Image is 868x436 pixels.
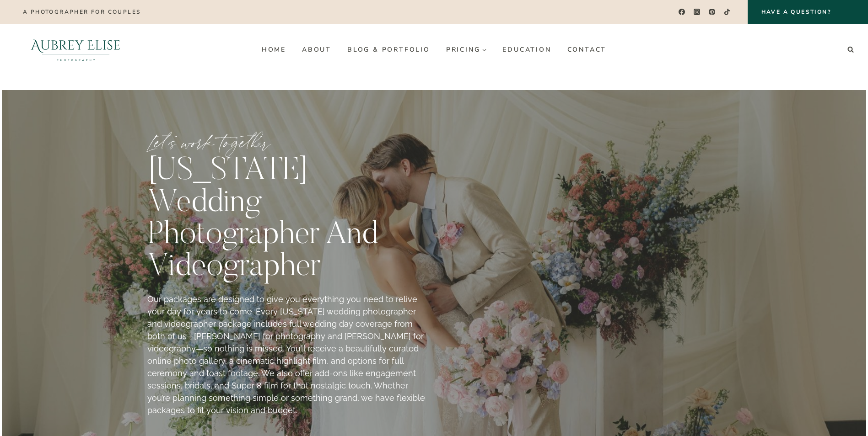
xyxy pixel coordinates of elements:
[706,5,719,19] a: Pinterest
[844,43,857,56] button: View Search Form
[294,42,339,57] a: About
[690,5,704,19] a: Instagram
[147,156,426,284] h1: [US_STATE] wedding Photographer and Videographer
[559,42,615,57] a: Contact
[11,24,140,75] img: Aubrey Elise Photography
[721,5,734,19] a: TikTok
[23,9,140,15] p: A photographer for couples
[339,42,438,57] a: Blog & Portfolio
[446,46,487,53] span: Pricing
[438,42,495,57] a: Pricing
[147,133,426,151] p: Let’s work together
[675,5,688,19] a: Facebook
[147,293,426,416] p: Our packages are designed to give you everything you need to relive your day for years to come. E...
[253,42,614,57] nav: Primary
[253,42,294,57] a: Home
[495,42,559,57] a: Education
